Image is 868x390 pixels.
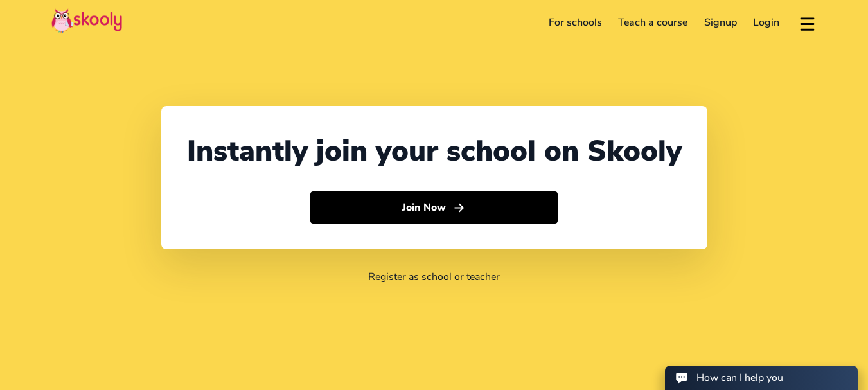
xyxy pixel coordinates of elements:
button: Join Nowarrow forward outline [310,191,558,224]
button: menu outline [798,12,817,33]
a: Teach a course [610,12,696,33]
ion-icon: arrow forward outline [452,201,466,215]
div: Instantly join your school on Skooly [187,132,682,171]
a: Login [745,12,788,33]
a: Register as school or teacher [368,270,500,284]
a: Signup [696,12,745,33]
img: Skooly [51,8,122,33]
a: For schools [540,12,610,33]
